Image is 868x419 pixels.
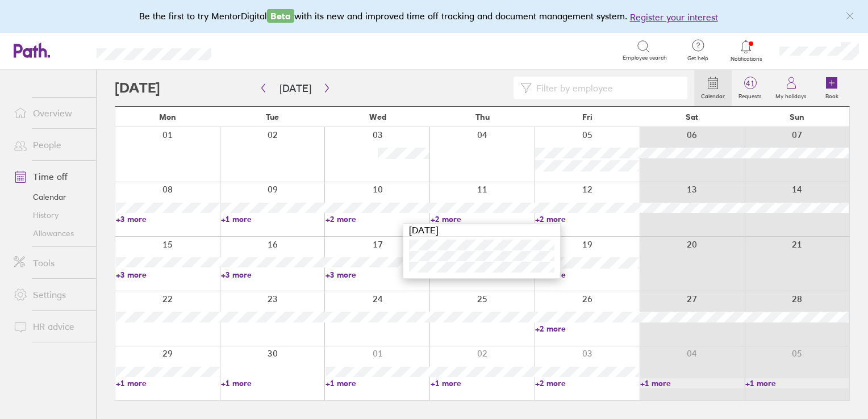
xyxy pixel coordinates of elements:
input: Filter by employee [532,77,681,99]
label: Requests [732,90,769,100]
div: Be the first to try MentorDigital with its new and improved time off tracking and document manage... [139,9,729,24]
a: Book [813,70,850,106]
a: +3 more [116,270,220,280]
span: Fri [582,112,592,121]
a: Tools [5,252,96,274]
a: +1 more [221,214,325,224]
a: +2 more [535,378,639,388]
div: Search [242,45,271,55]
a: +2 more [431,214,535,224]
span: Notifications [728,56,765,62]
span: Sat [686,112,698,121]
a: +2 more [325,214,429,224]
a: My holidays [769,70,813,106]
button: [DATE] [270,79,320,98]
label: Calendar [694,90,732,100]
span: Mon [159,112,176,121]
a: Calendar [694,70,732,106]
a: +1 more [745,378,849,388]
a: Notifications [728,39,765,62]
a: Allowances [5,224,96,242]
a: History [5,206,96,224]
label: Book [819,90,845,100]
a: Settings [5,283,96,306]
a: Overview [5,102,96,124]
span: Sun [790,112,804,121]
a: People [5,133,96,156]
span: Thu [475,112,490,121]
span: Tue [266,112,279,121]
a: +1 more [431,378,535,388]
span: Wed [369,112,386,121]
a: 41Requests [732,70,769,106]
a: +1 more [325,378,429,388]
span: Employee search [623,55,667,61]
a: Calendar [5,188,96,206]
button: Register your interest [630,10,718,24]
a: +3 more [116,214,220,224]
label: My holidays [769,90,813,100]
a: +2 more [535,270,639,280]
a: +1 more [116,378,220,388]
a: HR advice [5,315,96,338]
a: +1 more [221,378,325,388]
a: +2 more [535,324,639,334]
a: +3 more [325,270,429,280]
a: +1 more [640,378,744,388]
a: Time off [5,165,96,188]
span: 41 [732,79,769,88]
span: Get help [679,55,716,62]
span: Beta [267,9,294,23]
a: +2 more [535,214,639,224]
div: [DATE] [403,224,560,237]
a: +3 more [221,270,325,280]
